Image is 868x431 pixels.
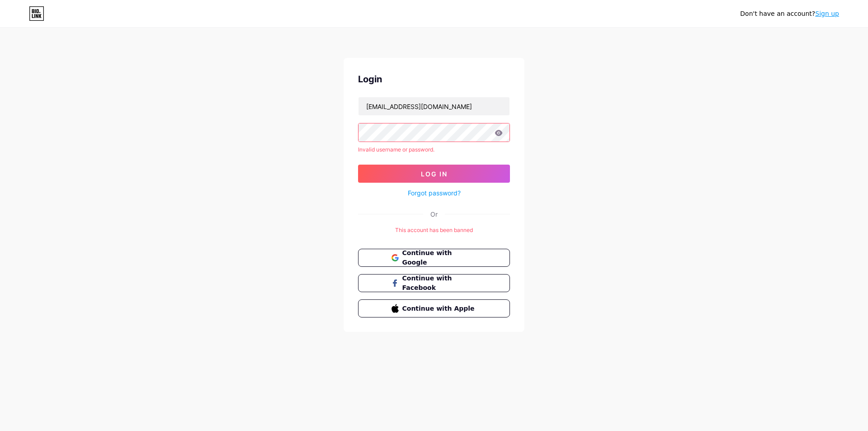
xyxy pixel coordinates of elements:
[359,97,509,115] input: Username
[358,226,510,234] div: This account has been banned
[358,249,510,267] button: Continue with Google
[358,299,510,317] button: Continue with Apple
[402,274,477,293] span: Continue with Facebook
[421,170,448,178] span: Log In
[358,146,510,154] div: Invalid username or password.
[815,10,839,17] a: Sign up
[358,72,510,86] div: Login
[408,188,461,198] a: Forgot password?
[358,274,510,292] button: Continue with Facebook
[358,165,510,183] button: Log In
[740,9,839,19] div: Don't have an account?
[430,209,438,219] div: Or
[402,248,477,267] span: Continue with Google
[402,304,477,313] span: Continue with Apple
